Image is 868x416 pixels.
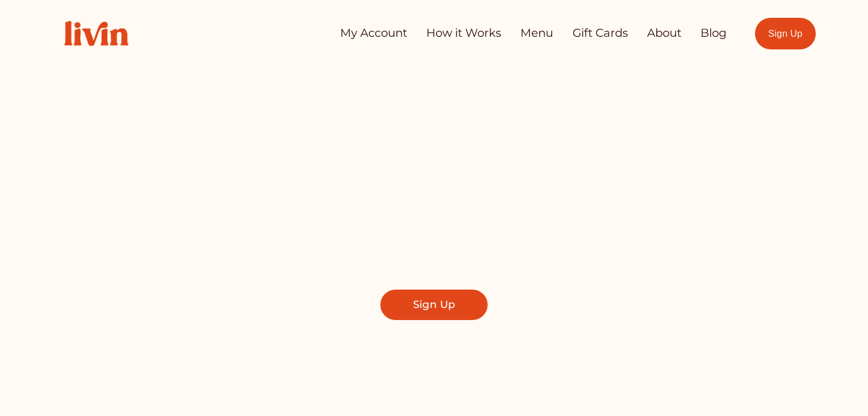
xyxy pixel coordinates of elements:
a: About [647,22,682,45]
img: Livin [52,9,141,58]
a: Sign Up [380,290,488,320]
a: My Account [340,22,407,45]
a: Gift Cards [573,22,628,45]
span: Find a local chef who prepares customized, healthy meals in your kitchen [243,212,625,263]
a: Blog [700,22,727,45]
a: How it Works [426,22,501,45]
span: Take Back Your Evenings [186,138,682,194]
a: Menu [520,22,553,45]
a: Sign Up [755,18,816,49]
